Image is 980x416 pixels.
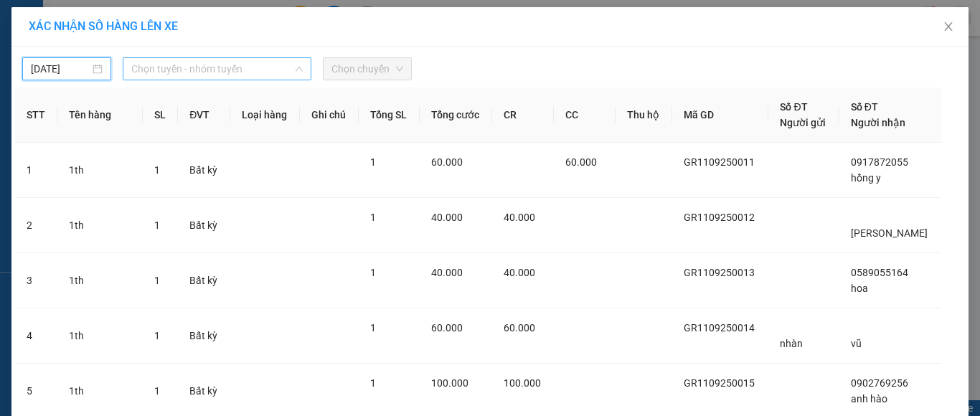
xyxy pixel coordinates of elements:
[15,88,57,143] th: STT
[370,267,376,278] span: 1
[504,267,535,278] span: 40.000
[684,267,755,278] span: GR1109250013
[780,117,826,128] span: Người gửi
[15,198,57,253] td: 2
[295,65,303,73] span: down
[178,308,230,364] td: Bất kỳ
[29,19,178,33] span: XÁC NHẬN SỐ HÀNG LÊN XE
[851,338,862,349] span: vũ
[504,212,535,223] span: 40.000
[554,88,616,143] th: CC
[851,393,887,405] span: anh hào
[851,267,908,278] span: 0589055164
[684,322,755,334] span: GR1109250014
[851,283,868,294] span: hoa
[851,117,905,128] span: Người nhận
[684,377,755,389] span: GR1109250015
[684,156,755,168] span: GR1109250011
[154,330,160,341] span: 1
[851,101,878,113] span: Số ĐT
[154,385,160,397] span: 1
[57,198,143,253] td: 1th
[420,88,492,143] th: Tổng cước
[15,143,57,198] td: 1
[370,377,376,389] span: 1
[57,88,143,143] th: Tên hàng
[57,143,143,198] td: 1th
[504,377,541,389] span: 100.000
[928,7,969,47] button: Close
[178,253,230,308] td: Bất kỳ
[565,156,597,168] span: 60.000
[851,227,928,239] span: [PERSON_NAME]
[15,253,57,308] td: 3
[672,88,768,143] th: Mã GD
[331,58,403,80] span: Chọn chuyến
[370,322,376,334] span: 1
[431,377,468,389] span: 100.000
[492,88,554,143] th: CR
[780,338,803,349] span: nhàn
[15,308,57,364] td: 4
[57,308,143,364] td: 1th
[684,212,755,223] span: GR1109250012
[851,172,881,184] span: hồng y
[431,267,463,278] span: 40.000
[616,88,672,143] th: Thu hộ
[851,377,908,389] span: 0902769256
[57,253,143,308] td: 1th
[851,156,908,168] span: 0917872055
[504,322,535,334] span: 60.000
[780,101,807,113] span: Số ĐT
[154,275,160,286] span: 1
[431,322,463,334] span: 60.000
[131,58,303,80] span: Chọn tuyến - nhóm tuyến
[31,61,90,77] input: 11/09/2025
[943,21,954,32] span: close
